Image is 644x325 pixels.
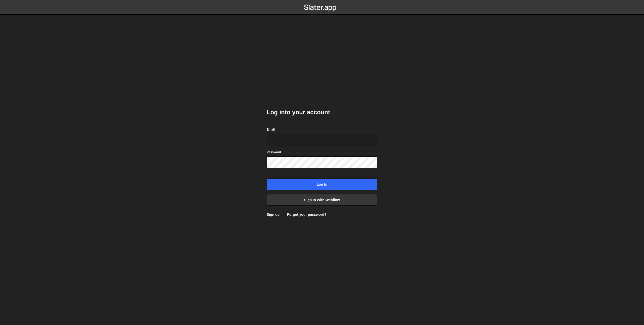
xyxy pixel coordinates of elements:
[287,212,326,216] a: Forgot your password?
[267,108,377,116] h2: Log into your account
[267,127,275,132] label: Email
[267,212,279,216] a: Sign up
[267,150,281,155] label: Password
[267,179,377,190] input: Log in
[267,194,377,206] a: Sign in with Webflow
